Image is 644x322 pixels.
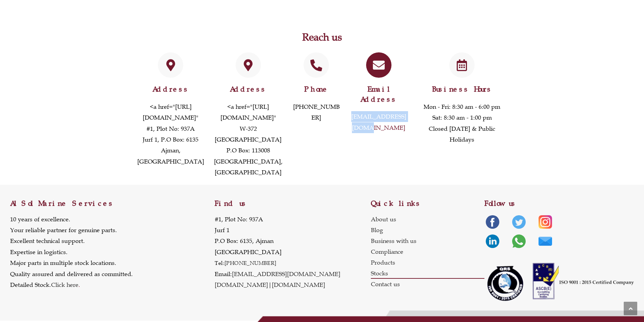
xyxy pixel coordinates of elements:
[232,270,340,278] a: [EMAIL_ADDRESS][DOMAIN_NAME]
[51,281,78,289] a: Click here
[230,85,266,94] a: Address
[484,200,634,207] h2: Follow us
[272,281,325,289] a: [DOMAIN_NAME]
[416,101,508,145] p: Mon - Fri: 8:30 am - 6:00 pm Sat: 8:30 am - 1:00 pm Closed [DATE] & Public Holidays
[136,101,205,167] p: <a href="[URL][DOMAIN_NAME]" #1, Plot No: 937A Jurf 1, P.O Box: 6135 Ajman, [GEOGRAPHIC_DATA]
[371,225,485,236] a: Blog
[215,259,224,266] span: Tel:
[360,85,397,103] a: Email Address
[366,52,391,78] a: Email Address
[371,257,485,268] a: Products
[51,281,80,289] span: .
[371,279,485,290] a: Contact us
[10,200,215,207] h2: Al Sol Marine Services
[133,32,511,42] h2: Reach us
[224,259,277,266] a: [PHONE_NUMBER]
[215,200,371,207] h2: Find us
[304,52,329,78] a: Phone
[152,85,189,94] a: Address
[371,236,485,246] a: Business with us
[304,85,329,94] a: Phone
[624,302,637,315] a: Scroll to the top of the page
[371,214,485,225] a: About us
[215,214,340,291] p: #1, Plot No: 937A Jurf 1 P.O Box: 6135, Ajman [GEOGRAPHIC_DATA] Email: |
[10,214,133,291] p: 10 years of excellence. Your reliable partner for genuine parts. Excellent technical support. Exp...
[215,281,268,289] a: [DOMAIN_NAME]
[432,85,492,94] span: Business Hours
[371,246,485,257] a: Compliance
[371,200,485,207] h2: Quick links
[212,101,285,178] p: <a href="[URL][DOMAIN_NAME]" W-372 [GEOGRAPHIC_DATA] P.O Box: 113008 [GEOGRAPHIC_DATA], [GEOGRAPH...
[293,103,340,121] a: [PHONE_NUMBER]
[158,52,183,78] a: Address
[351,113,406,131] a: [EMAIL_ADDRESS][DOMAIN_NAME]
[371,268,485,279] a: Stocks
[236,52,261,78] a: Address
